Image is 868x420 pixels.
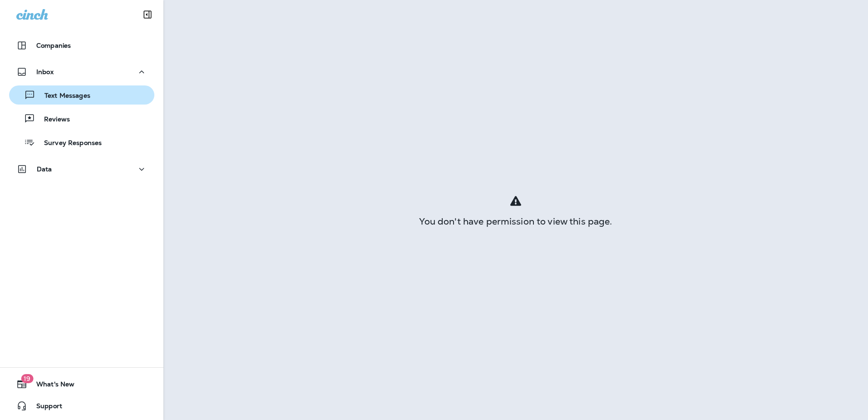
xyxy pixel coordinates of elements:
[21,374,33,383] span: 19
[37,165,52,173] p: Data
[27,402,62,413] span: Support
[9,85,154,105] button: Text Messages
[9,397,154,415] button: Support
[9,36,154,55] button: Companies
[9,375,154,393] button: 19What's New
[27,380,74,391] span: What's New
[36,42,71,49] p: Companies
[35,92,90,100] p: Text Messages
[163,218,868,225] div: You don't have permission to view this page.
[35,139,102,148] p: Survey Responses
[9,63,154,81] button: Inbox
[9,109,154,128] button: Reviews
[9,133,154,152] button: Survey Responses
[35,115,70,124] p: Reviews
[135,5,160,24] button: Collapse Sidebar
[9,160,154,178] button: Data
[36,68,54,75] p: Inbox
